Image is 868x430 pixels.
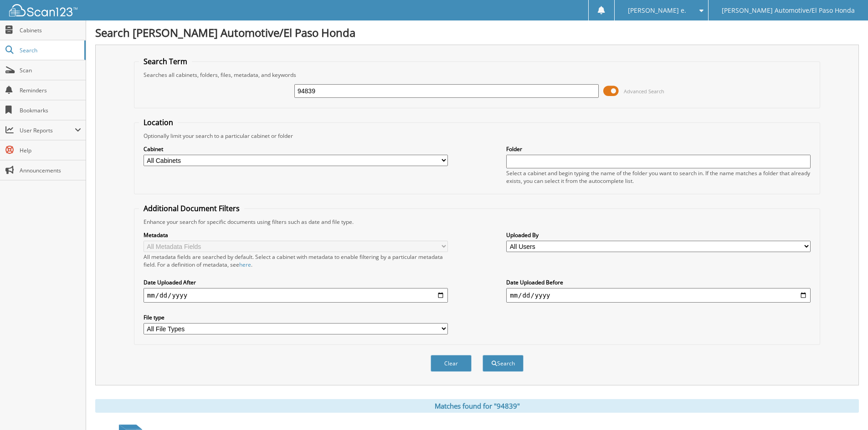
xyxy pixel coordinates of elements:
span: Search [20,46,80,54]
button: Search [483,355,524,372]
div: Searches all cabinets, folders, files, metadata, and keywords [139,71,815,79]
div: Select a cabinet and begin typing the name of the folder you want to search in. If the name match... [506,169,811,185]
span: User Reports [20,126,75,134]
label: Uploaded By [506,231,811,239]
input: end [506,288,811,303]
label: File type [144,314,448,321]
img: scan123-logo-white.svg [9,4,77,16]
label: Metadata [144,231,448,239]
button: Clear [431,355,472,372]
div: Enhance your search for specific documents using filters such as date and file type. [139,218,815,226]
div: Optionally limit your search to a particular cabinet or folder [139,132,815,140]
label: Date Uploaded Before [506,278,811,286]
span: Scan [20,66,81,74]
label: Folder [506,145,811,153]
input: start [144,288,448,303]
span: Reminders [20,86,81,94]
legend: Search Term [139,56,192,66]
a: here [239,261,251,268]
span: Advanced Search [624,88,664,95]
div: All metadata fields are searched by default. Select a cabinet with metadata to enable filtering b... [144,253,448,268]
legend: Location [139,117,178,127]
span: [PERSON_NAME] e. [628,8,686,13]
span: Bookmarks [20,106,81,114]
label: Cabinet [144,145,448,153]
span: [PERSON_NAME] Automotive/El Paso Honda [722,8,855,13]
span: Announcements [20,167,81,174]
legend: Additional Document Filters [139,203,244,213]
label: Date Uploaded After [144,278,448,286]
span: Help [20,147,81,154]
div: Matches found for "94839" [95,399,859,413]
span: Cabinets [20,26,81,34]
h1: Search [PERSON_NAME] Automotive/El Paso Honda [95,25,859,40]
